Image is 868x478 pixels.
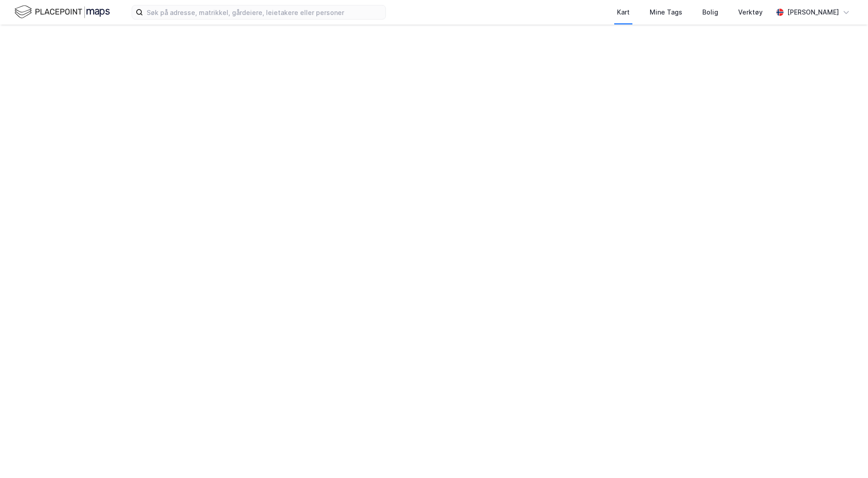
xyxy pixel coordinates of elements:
[787,7,839,18] div: [PERSON_NAME]
[823,434,868,478] div: Kontrollprogram for chat
[143,5,385,19] input: Søk på adresse, matrikkel, gårdeiere, leietakere eller personer
[15,4,110,20] img: logo.f888ab2527a4732fd821a326f86c7f29.svg
[650,7,682,18] div: Mine Tags
[823,434,868,478] iframe: Chat Widget
[702,7,718,18] div: Bolig
[617,7,630,18] div: Kart
[738,7,763,18] div: Verktøy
